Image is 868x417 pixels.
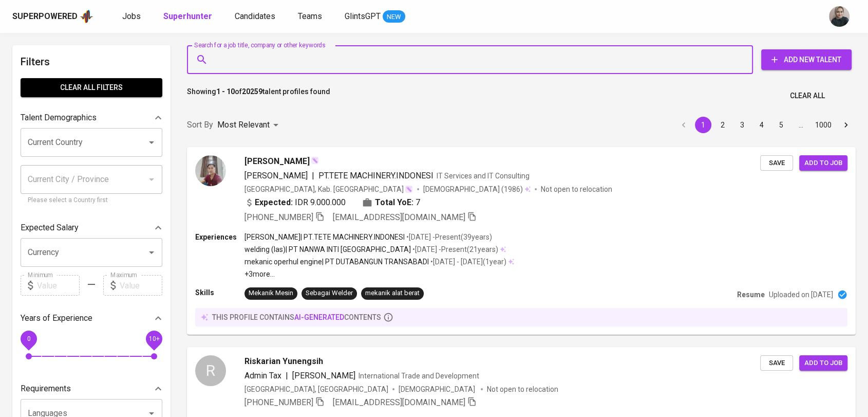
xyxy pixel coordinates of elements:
[212,312,381,322] p: this profile contains contents
[318,171,433,180] span: PT.TETE MACHINERY.INDONESI
[235,11,275,21] span: Candidates
[294,313,344,321] span: AI-generated
[737,289,765,300] p: Resume
[792,120,809,130] div: …
[769,53,843,66] span: Add New Talent
[244,384,388,394] div: [GEOGRAPHIC_DATA], [GEOGRAPHIC_DATA]
[829,6,850,27] img: rani.kulsum@glints.com
[21,378,162,399] div: Requirements
[255,196,293,209] b: Expected:
[244,269,514,279] p: +3 more ...
[312,170,314,182] span: |
[21,53,162,70] h6: Filters
[674,117,856,133] nav: pagination navigation
[244,184,413,194] div: [GEOGRAPHIC_DATA], Kab. [GEOGRAPHIC_DATA]
[21,78,162,97] button: Clear All filters
[80,9,93,24] img: app logo
[416,196,420,209] span: 7
[760,155,793,171] button: Save
[292,371,355,380] span: [PERSON_NAME]
[714,117,731,133] button: Go to page 2
[29,81,154,94] span: Clear All filters
[411,244,498,255] p: • [DATE] - Present ( 21 years )
[429,257,506,267] p: • [DATE] - [DATE] ( 1 year )
[244,371,281,380] span: Admin Tax
[298,11,322,21] span: Teams
[298,10,324,23] a: Teams
[144,245,159,260] button: Open
[773,117,789,133] button: Go to page 5
[405,232,492,242] p: • [DATE] - Present ( 39 years )
[21,312,92,324] p: Years of Experience
[187,147,856,335] a: [PERSON_NAME][PERSON_NAME]|PT.TETE MACHINERY.INDONESIIT Services and IT Consulting[GEOGRAPHIC_DAT...
[235,10,277,23] a: Candidates
[790,89,825,102] span: Clear All
[187,86,330,105] p: Showing of talent profiles found
[765,157,788,169] span: Save
[437,172,530,180] span: IT Services and IT Consulting
[195,355,226,386] div: R
[21,112,97,124] p: Talent Demographics
[799,155,847,171] button: Add to job
[761,49,852,70] button: Add New Talent
[244,355,323,368] span: Riskarian Yunengsih
[345,10,405,23] a: GlintsGPT NEW
[27,335,30,342] span: 0
[21,107,162,128] div: Talent Demographics
[365,288,420,298] div: mekanik alat berat
[216,87,235,96] b: 1 - 10
[244,232,405,242] p: [PERSON_NAME] | PT.TETE MACHINERY.INDONESI
[21,308,162,329] div: Years of Experience
[812,117,835,133] button: Go to page 1000
[423,184,501,194] span: [DEMOGRAPHIC_DATA]
[21,383,71,395] p: Requirements
[345,11,381,21] span: GlintsGPT
[244,257,429,267] p: mekanic operhul engine | PT DUTABANGUN TRANSABADI
[21,222,79,234] p: Expected Salary
[244,171,308,180] span: [PERSON_NAME]
[311,156,319,165] img: magic_wand.svg
[383,12,405,22] span: NEW
[144,135,159,150] button: Open
[122,11,141,21] span: Jobs
[195,287,244,298] p: Skills
[333,212,465,222] span: [EMAIL_ADDRESS][DOMAIN_NAME]
[122,10,143,23] a: Jobs
[765,357,788,369] span: Save
[28,195,155,206] p: Please select a Country first
[358,372,479,380] span: International Trade and Development
[37,275,80,296] input: Value
[423,184,531,194] div: (1986)
[195,155,226,186] img: 0e62e6f5eb96473831a0690c2fa5c08a.jpg
[695,117,711,133] button: page 1
[541,184,612,194] p: Not open to relocation
[786,86,829,105] button: Clear All
[487,384,558,394] p: Not open to relocation
[244,155,310,168] span: [PERSON_NAME]
[12,11,78,23] div: Superpowered
[242,87,262,96] b: 20259
[163,11,212,21] b: Superhunter
[306,288,353,298] div: Sebagai Welder
[838,117,854,133] button: Go to next page
[769,289,833,300] p: Uploaded on [DATE]
[753,117,770,133] button: Go to page 4
[12,9,93,24] a: Superpoweredapp logo
[187,119,213,131] p: Sort By
[195,232,244,242] p: Experiences
[148,335,159,342] span: 10+
[405,185,413,193] img: magic_wand.svg
[244,244,411,255] p: welding (las) | PT NANWA INTI [GEOGRAPHIC_DATA]
[244,212,313,222] span: [PHONE_NUMBER]
[760,355,793,371] button: Save
[244,397,313,407] span: [PHONE_NUMBER]
[217,119,270,131] p: Most Relevant
[249,288,293,298] div: Mekanik Mesin
[799,355,847,371] button: Add to job
[163,10,214,23] a: Superhunter
[375,196,413,209] b: Total YoE:
[217,116,282,135] div: Most Relevant
[804,157,842,169] span: Add to job
[804,357,842,369] span: Add to job
[286,370,288,382] span: |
